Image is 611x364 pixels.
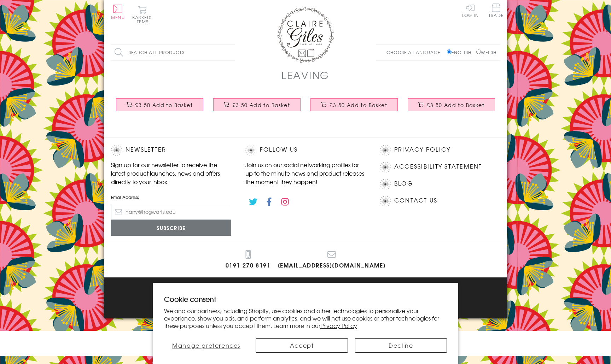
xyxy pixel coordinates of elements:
[232,101,290,108] span: £3.50 Add to Basket
[132,6,152,24] button: Basket0 items
[111,5,125,19] button: Menu
[111,93,208,123] a: Good Luck Card, Sorry You're Leaving Blue, Embellished with a padded star £3.50 Add to Basket
[462,4,479,17] a: Log In
[476,49,496,55] label: Welsh
[394,145,450,154] a: Privacy Policy
[228,45,235,60] input: Search
[278,250,386,270] a: [EMAIL_ADDRESS][DOMAIN_NAME]
[164,294,447,304] h2: Cookie consent
[135,14,152,25] span: 0 items
[355,338,447,353] button: Decline
[394,196,437,205] a: Contact Us
[111,45,235,60] input: Search all products
[476,49,481,54] input: Welsh
[310,98,398,111] button: £3.50 Add to Basket
[489,4,504,19] a: Trade
[135,101,193,108] span: £3.50 Add to Basket
[111,300,500,307] p: © 2025 .
[330,101,387,108] span: £3.50 Add to Basket
[427,101,484,108] span: £3.50 Add to Basket
[447,49,475,55] label: English
[213,98,301,111] button: £3.50 Add to Basket
[256,338,348,353] button: Accept
[245,145,366,155] h2: Follow Us
[111,145,231,155] h2: Newsletter
[226,250,271,270] a: 0191 270 8191
[111,220,231,236] input: Subscribe
[245,160,366,186] p: Join us on our social networking profiles for up to the minute news and product releases the mome...
[281,68,330,82] h1: Leaving
[111,14,125,20] span: Menu
[408,98,495,111] button: £3.50 Add to Basket
[305,93,403,123] a: Good Luck Card, Sorry You're Leaving Pink, Embellished with a padded star £3.50 Add to Basket
[111,160,231,186] p: Sign up for our newsletter to receive the latest product launches, news and offers directly to yo...
[111,194,231,200] label: Email Address
[403,93,500,123] a: Good Luck Leaving Card, Arrow and Bird, Bon Voyage £3.50 Add to Basket
[172,341,240,350] span: Manage preferences
[489,4,504,17] span: Trade
[111,204,231,220] input: harry@hogwarts.edu
[208,93,305,123] a: Good Luck Leaving Card, Bird Card, Goodbye and Good Luck £3.50 Add to Basket
[320,321,357,330] a: Privacy Policy
[164,338,249,353] button: Manage preferences
[447,49,452,54] input: English
[116,98,204,111] button: £3.50 Add to Basket
[277,7,334,63] img: Claire Giles Greetings Cards
[394,162,482,171] a: Accessibility Statement
[394,179,413,188] a: Blog
[386,49,446,55] p: Choose a language:
[164,307,447,329] p: We and our partners, including Shopify, use cookies and other technologies to personalize your ex...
